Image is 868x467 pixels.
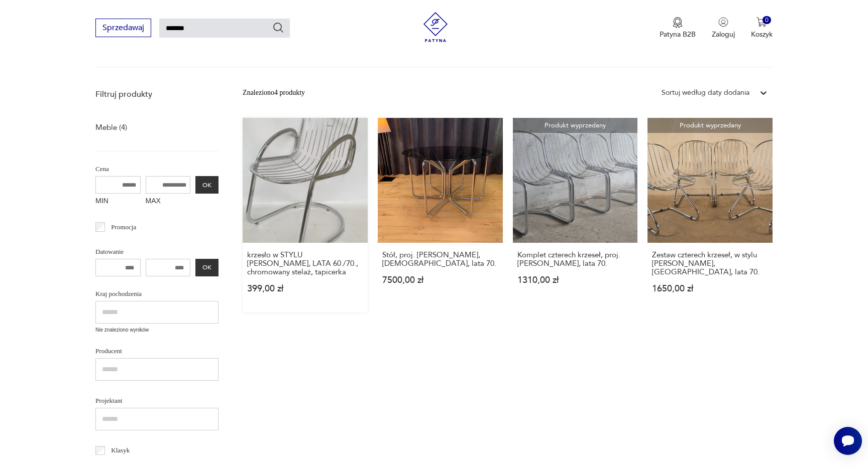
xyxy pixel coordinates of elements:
[517,251,633,268] h3: Komplet czterech krzeseł, proj. [PERSON_NAME], lata 70.
[111,222,136,233] p: Promocja
[718,17,728,27] img: Ikonka użytkownika
[378,118,503,313] a: Stół, proj. Gastone Rinaldi, Włochy, lata 70.Stół, proj. [PERSON_NAME], [DEMOGRAPHIC_DATA], lata ...
[756,17,767,27] img: Ikona koszyka
[660,17,696,39] button: Patyna B2B
[95,288,219,299] p: Kraj pochodzenia
[647,118,773,313] a: Produkt wyprzedanyZestaw czterech krzeseł, w stylu G. Rinaldi, Włochy, lata 70.Zestaw czterech kr...
[95,194,141,210] label: MIN
[513,118,638,313] a: Produkt wyprzedanyKomplet czterech krzeseł, proj. G. Rinaldi, lata 70.Komplet czterech krzeseł, p...
[834,427,862,455] iframe: Smartsupp widget button
[95,19,151,37] button: Sprzedawaj
[662,87,749,98] div: Sortuj według daty dodania
[763,16,771,25] div: 0
[673,17,683,28] img: Ikona medalu
[243,118,368,313] a: krzesło w STYLU Gastone Rinaldi, LATA 60./70., chromowany stelaż, tapicerkakrzesło w STYLU [PERSO...
[195,259,219,276] button: OK
[95,164,219,175] p: Cena
[111,445,130,456] p: Klasyk
[420,12,451,42] img: Patyna - sklep z meblami i dekoracjami vintage
[247,251,363,276] h3: krzesło w STYLU [PERSON_NAME], LATA 60./70., chromowany stelaż, tapicerka
[652,251,768,276] h3: Zestaw czterech krzeseł, w stylu [PERSON_NAME], [GEOGRAPHIC_DATA], lata 70.
[95,120,127,134] a: Meble (4)
[751,30,773,39] p: Koszyk
[247,284,363,293] p: 399,00 zł
[95,25,151,32] a: Sprzedawaj
[382,251,498,268] h3: Stół, proj. [PERSON_NAME], [DEMOGRAPHIC_DATA], lata 70.
[95,395,219,406] p: Projektant
[751,17,773,39] button: 0Koszyk
[660,17,696,39] a: Ikona medaluPatyna B2B
[712,17,735,39] button: Zaloguj
[95,246,219,257] p: Datowanie
[272,22,284,34] button: Szukaj
[712,30,735,39] p: Zaloguj
[95,346,219,357] p: Producent
[517,276,633,284] p: 1310,00 zł
[95,89,219,100] p: Filtruj produkty
[652,284,768,293] p: 1650,00 zł
[95,326,219,334] p: Nie znaleziono wyników
[243,87,305,98] div: Znaleziono 4 produkty
[660,30,696,39] p: Patyna B2B
[146,194,191,210] label: MAX
[195,176,219,194] button: OK
[382,276,498,284] p: 7500,00 zł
